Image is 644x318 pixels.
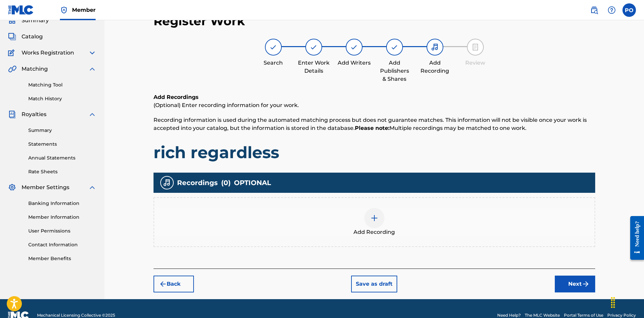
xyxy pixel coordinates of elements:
[8,65,16,73] img: Matching
[605,3,618,17] div: Help
[8,110,16,118] img: Royalties
[28,154,96,162] a: Annual Statements
[8,183,16,191] img: Member Settings
[88,110,96,118] img: expand
[60,6,68,14] img: Top Rightsholder
[28,81,96,89] a: Matching Tool
[8,33,16,41] img: Catalog
[88,49,96,57] img: expand
[154,93,595,101] h6: Add Recordings
[353,228,395,236] span: Add Recording
[8,16,16,25] img: Summary
[28,214,96,221] a: Member Information
[610,286,644,318] iframe: Chat Widget
[269,43,277,51] img: step indicator icon for Search
[154,102,299,108] span: (Optional) Enter recording information for your work.
[8,49,17,57] img: Works Registration
[72,6,96,14] span: Member
[22,49,74,57] span: Works Registration
[582,280,590,288] img: f7272a7cc735f4ea7f67.svg
[8,16,49,25] a: SummarySummary
[431,43,439,51] img: step indicator icon for Add Recording
[337,59,371,67] div: Add Writers
[590,6,598,14] img: search
[608,6,616,14] img: help
[163,179,171,187] img: recording
[22,183,69,191] span: Member Settings
[378,59,411,83] div: Add Publishers & Shares
[622,3,636,17] div: User Menu
[88,183,96,191] img: expand
[355,125,389,131] strong: Please note:
[297,59,331,75] div: Enter Work Details
[310,43,318,51] img: step indicator icon for Enter Work Details
[391,43,399,51] img: step indicator icon for Add Publishers & Shares
[88,65,96,73] img: expand
[154,276,194,292] button: Back
[350,43,358,51] img: step indicator icon for Add Writers
[28,227,96,235] a: User Permissions
[28,255,96,262] a: Member Benefits
[28,200,96,207] a: Banking Information
[154,142,595,163] h1: rich regardless
[418,59,452,75] div: Add Recording
[22,16,49,25] span: Summary
[234,178,271,188] span: OPTIONAL
[28,95,96,102] a: Match History
[28,241,96,248] a: Contact Information
[22,110,46,118] span: Royalties
[351,276,397,292] button: Save as draft
[8,33,43,41] a: CatalogCatalog
[177,178,218,188] span: Recordings
[257,59,290,67] div: Search
[154,117,587,131] span: Recording information is used during the automated matching process but does not guarantee matche...
[587,3,601,17] a: Public Search
[28,168,96,175] a: Rate Sheets
[8,5,34,15] img: MLC Logo
[154,13,245,29] h2: Register Work
[22,33,43,41] span: Catalog
[370,214,378,222] img: add
[221,178,231,188] span: ( 0 )
[608,292,618,313] div: Drag
[22,65,48,73] span: Matching
[28,141,96,148] a: Statements
[159,280,167,288] img: 7ee5dd4eb1f8a8e3ef2f.svg
[625,211,644,265] iframe: Resource Center
[459,59,492,67] div: Review
[555,276,595,292] button: Next
[28,127,96,134] a: Summary
[471,43,479,51] img: step indicator icon for Review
